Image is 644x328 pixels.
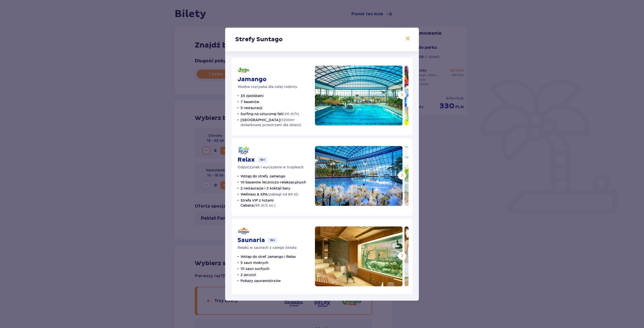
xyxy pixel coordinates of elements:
[240,266,269,271] p: 10 saun suchych
[240,260,268,265] p: 5 saun mokrych
[315,226,403,286] img: Saunaria
[240,278,281,283] p: Pokazy saunamistrzów
[240,254,296,259] p: Wstęp do stref Jamango i Relax
[237,245,297,250] p: Relaks w saunach z całego świata
[240,272,256,277] p: 2 jacuzzi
